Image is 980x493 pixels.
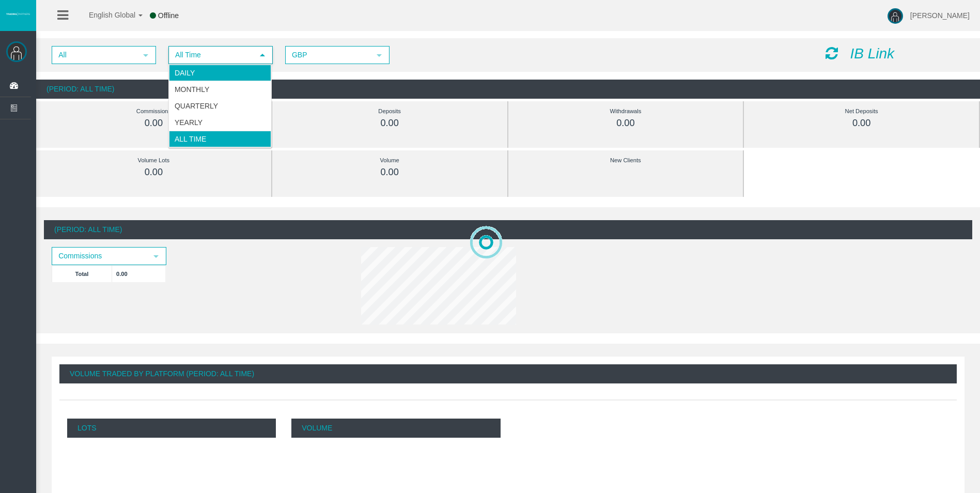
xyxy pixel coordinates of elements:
[67,419,276,438] p: Lots
[169,81,271,98] li: Monthly
[36,80,980,99] div: (Period: All Time)
[375,51,383,59] span: select
[52,265,112,282] td: Total
[295,155,484,166] div: Volume
[59,105,248,117] div: Commissions
[59,117,248,129] div: 0.00
[850,45,894,61] i: IB Link
[59,155,248,166] div: Volume Lots
[169,131,271,147] li: All Time
[295,117,484,129] div: 0.00
[169,65,271,81] li: Daily
[5,12,31,16] img: logo.svg
[142,51,150,59] span: select
[258,51,267,59] span: select
[910,11,970,20] span: [PERSON_NAME]
[767,117,956,129] div: 0.00
[532,105,720,117] div: Withdrawals
[295,166,484,178] div: 0.00
[826,46,838,60] i: Reload Dashboard
[112,265,166,282] td: 0.00
[291,419,500,438] p: Volume
[158,11,179,20] span: Offline
[53,47,136,63] span: All
[44,220,972,239] div: (Period: All Time)
[888,8,903,24] img: user-image
[59,166,248,178] div: 0.00
[75,11,135,19] span: English Global
[169,114,271,131] li: Yearly
[295,105,484,117] div: Deposits
[532,155,720,166] div: New Clients
[169,98,271,114] li: Quarterly
[53,248,147,264] span: Commissions
[767,105,956,117] div: Net Deposits
[59,364,957,383] div: Volume Traded By Platform (Period: All Time)
[532,117,720,129] div: 0.00
[286,47,370,63] span: GBP
[152,252,160,260] span: select
[169,47,253,63] span: All Time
